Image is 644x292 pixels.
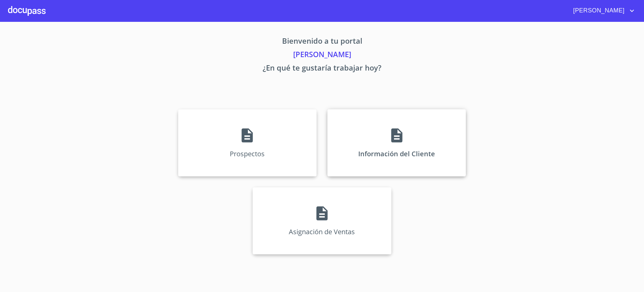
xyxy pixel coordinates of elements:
span: [PERSON_NAME] [568,5,628,16]
p: Bienvenido a tu portal [115,35,529,49]
p: Asignación de Ventas [289,227,355,236]
p: Prospectos [230,149,265,158]
p: ¿En qué te gustaría trabajar hoy? [115,62,529,76]
button: account of current user [568,5,636,16]
p: [PERSON_NAME] [115,49,529,62]
p: Información del Cliente [358,149,435,158]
